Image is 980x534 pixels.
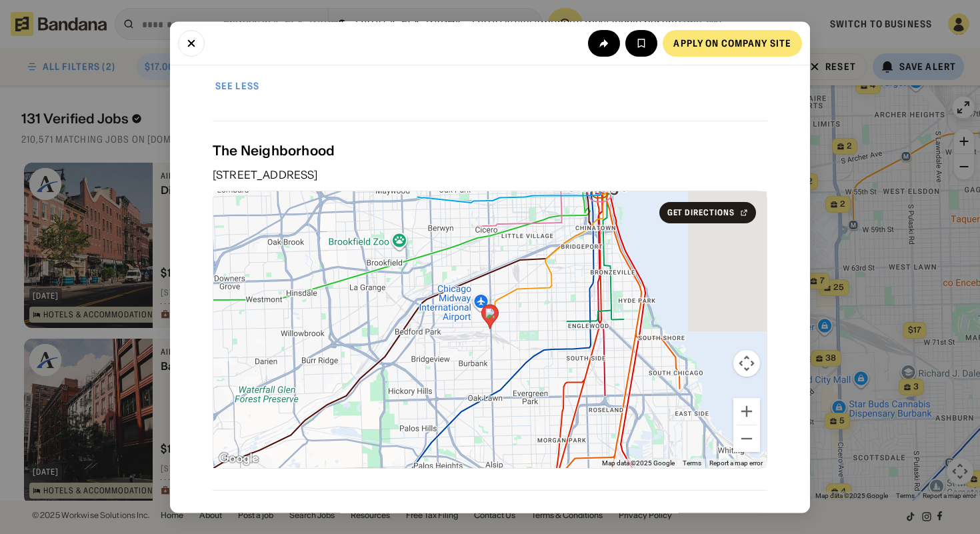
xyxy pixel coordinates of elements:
[673,38,791,47] div: Apply on company site
[217,451,261,468] a: Open this area in Google Maps (opens a new window)
[709,459,763,467] a: Report a map error
[213,169,767,180] div: [STREET_ADDRESS]
[178,29,205,56] button: Close
[683,459,701,467] a: Terms (opens in new tab)
[217,451,261,468] img: Google
[215,81,259,91] div: See less
[733,425,760,452] button: Zoom out
[213,143,767,159] div: The Neighborhood
[733,350,760,377] button: Map camera controls
[667,209,735,217] div: Get Directions
[602,459,675,467] span: Map data ©2025 Google
[733,398,760,425] button: Zoom in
